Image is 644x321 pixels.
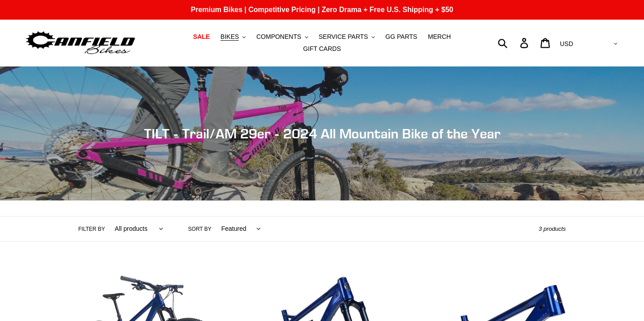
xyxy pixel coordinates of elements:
a: MERCH [424,31,455,43]
span: COMPONENTS [256,33,301,41]
button: SERVICE PARTS [314,31,379,43]
img: Canfield Bikes [25,29,136,57]
span: GIFT CARDS [303,45,341,53]
span: 3 products [538,225,566,232]
span: SALE [193,33,210,41]
input: Search [503,33,525,53]
a: GIFT CARDS [299,43,346,55]
label: Sort by [188,225,212,233]
span: GG PARTS [386,33,417,41]
span: TILT - Trail/AM 29er - 2024 All Mountain Bike of the Year [144,125,500,142]
label: Filter by [78,225,105,233]
a: SALE [189,31,214,43]
button: BIKES [216,31,250,43]
a: GG PARTS [381,31,422,43]
span: SERVICE PARTS [318,33,368,41]
span: BIKES [220,33,239,41]
button: COMPONENTS [252,31,312,43]
span: MERCH [428,33,451,41]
